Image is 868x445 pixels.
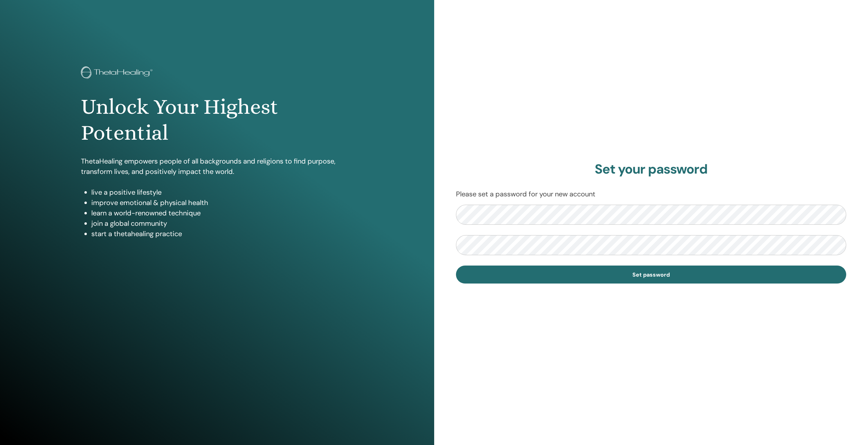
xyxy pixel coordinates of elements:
[456,189,847,199] p: Please set a password for your new account
[91,197,353,208] li: improve emotional & physical health
[91,218,353,229] li: join a global community
[632,271,670,278] span: Set password
[81,156,353,177] p: ThetaHealing empowers people of all backgrounds and religions to find purpose, transform lives, a...
[81,94,353,146] h1: Unlock Your Highest Potential
[91,187,353,197] li: live a positive lifestyle
[456,266,847,284] button: Set password
[91,229,353,239] li: start a thetahealing practice
[91,208,353,218] li: learn a world-renowned technique
[456,161,847,177] h2: Set your password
